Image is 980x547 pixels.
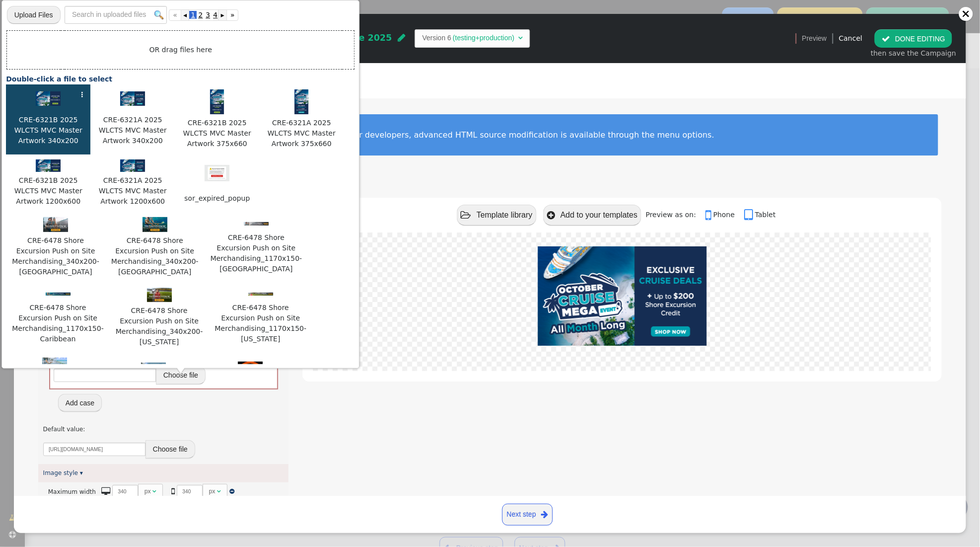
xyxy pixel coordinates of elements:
[145,487,151,496] div: px
[115,305,204,348] span: CRE-6478 Shore Excursion Push on Site Merchandising_340x200-[US_STATE]
[7,30,355,69] td: OR drag files here
[744,208,755,222] span: 
[217,488,221,494] span: 
[518,34,523,41] span: 
[11,114,85,147] span: CRE-6321B 2025 WLCTS MVC Master Artwork 340x200
[204,11,212,19] span: 3
[58,394,102,412] button: Add case
[156,366,206,384] button: Choose file
[169,9,181,21] a: «
[78,89,85,100] div: ⋮
[11,175,85,207] span: CRE-6321B 2025 WLCTS MVC Master Artwork 1200x600
[120,159,145,172] img: 7f06fb56e6f3cab6-th.jpeg
[226,9,239,21] a: »
[210,232,303,275] span: CRE-6478 Shore Excursion Push on Site Merchandising_1170x150-[GEOGRAPHIC_DATA]
[229,488,234,494] span: 
[547,211,555,220] span: 
[802,29,827,47] a: Preview
[244,222,269,226] img: 4cf153dd0176acdb-th.jpeg
[882,35,890,43] span: 
[46,293,71,296] img: abab223e24ac8d88-th.jpeg
[398,33,405,42] span: 
[705,211,742,219] a: Phone
[744,211,776,219] a: Tablet
[152,488,156,494] span: 
[295,89,309,114] img: ed72f126fb4a6e66-th.jpeg
[50,352,277,389] div: Then content is:
[875,29,952,47] button: DONE EDITING
[452,33,516,43] td: (testing+production)
[180,117,254,150] span: CRE-6321B 2025 WLCTS MVC Master Artwork 375x660
[839,34,862,42] a: Cancel
[143,217,167,232] img: 83772f0c717deee4-th.jpeg
[189,11,197,19] span: 1
[212,11,219,19] span: 4
[183,193,251,204] span: sor_expired_popup
[36,159,61,172] img: f0c025aa919580bd-th.jpeg
[422,33,451,43] td: Version 6
[502,504,553,526] a: Next step
[871,48,956,59] div: then save the Campaign
[110,235,200,278] span: CRE-6478 Shore Excursion Push on Site Merchandising_340x200-[GEOGRAPHIC_DATA]
[197,11,204,19] span: 2
[43,469,83,476] a: Image style ▾
[646,211,703,219] span: Preview as on:
[65,6,167,24] input: Search in uploaded files
[457,205,536,225] button: Template library
[802,33,827,44] span: Preview
[120,91,145,106] img: 9a779fe475505309-th.jpeg
[154,10,163,19] img: icon_search.png
[264,117,339,150] span: CRE-6321A 2025 WLCTS MVC Master Artwork 375x660
[229,488,234,495] a: 
[210,89,225,114] img: 9ccc85f6860fc55f-th.jpeg
[541,508,548,521] span: 
[248,293,273,296] img: 91bbc57edec33577-th.jpeg
[6,74,355,84] div: Double-click a file to select
[58,130,922,140] div: To edit an element, simply click on it to access its customization options. For developers, advan...
[218,9,226,21] a: ▸
[42,358,67,373] img: 9bae3c99869fb70b-th.jpeg
[205,165,229,182] img: 9f4601332cdd6e55-th.jpeg
[705,208,713,222] span: 
[95,114,170,147] span: CRE-6321A 2025 WLCTS MVC Master Artwork 340x200
[543,205,641,225] button: Add to your templates
[48,488,96,495] span: Maximum width
[11,235,100,278] span: CRE-6478 Shore Excursion Push on Site Merchandising_340x200-[GEOGRAPHIC_DATA]
[214,302,307,345] span: CRE-6478 Shore Excursion Push on Site Merchandising_1170x150-[US_STATE]
[171,487,175,496] span: 
[43,425,284,434] div: Default value:
[147,288,172,303] img: 300a824e498d66d6-th.jpeg
[101,487,110,496] span: 
[209,487,216,496] div: px
[11,302,105,345] span: CRE-6478 Shore Excursion Push on Site Merchandising_1170x150-Caribbean
[181,9,189,21] a: ◂
[460,211,471,220] span: 
[43,217,68,232] img: 8a745aab4b484c23-th.jpeg
[36,91,61,106] img: 5f97b75af0141f42-th.jpeg
[146,440,195,458] button: Choose file
[95,175,170,207] span: CRE-6321A 2025 WLCTS MVC Master Artwork 1200x600
[238,362,263,387] img: f1537baf0bf625f0-th.jpeg
[141,363,166,366] img: 929499c7006661dc-th.jpeg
